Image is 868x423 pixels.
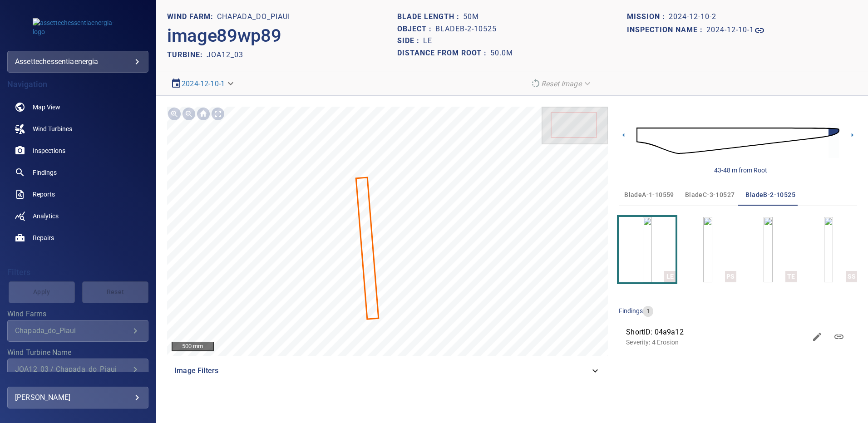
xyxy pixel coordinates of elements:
[174,365,590,376] span: Image Filters
[7,320,148,342] div: Wind Farms
[7,268,148,277] h4: Filters
[636,116,839,165] img: d
[33,190,55,199] span: Reports
[703,217,712,282] a: PS
[7,118,148,140] a: windturbines noActive
[33,168,57,177] span: Findings
[643,217,652,282] a: LE
[706,25,765,36] a: 2024-12-10-1
[167,107,182,121] div: Zoom in
[7,205,148,227] a: analytics noActive
[714,166,767,175] div: 43-48 m from Root
[167,25,281,47] h2: image89wp89
[182,107,196,121] div: Zoom out
[7,51,148,73] div: assettechessentiaenergia
[541,79,582,88] em: Reset Image
[669,13,716,21] h1: 2024-12-10-2
[740,217,797,282] button: TE
[679,217,736,282] button: PS
[7,80,148,89] h4: Navigation
[33,211,59,221] span: Analytics
[397,37,423,45] h1: Side :
[7,96,148,118] a: map noActive
[624,189,674,201] span: bladeA-1-10559
[846,271,857,282] div: SS
[627,13,669,21] h1: Mission :
[619,307,643,315] span: findings
[397,13,463,21] h1: Blade length :
[207,50,243,59] h2: JOA12_03
[463,13,479,21] h1: 50m
[423,37,432,45] h1: LE
[15,326,130,335] div: Chapada_do_Piaui
[490,49,513,58] h1: 50.0m
[7,183,148,205] a: reports noActive
[664,271,676,282] div: LE
[785,271,797,282] div: TE
[7,310,148,318] label: Wind Farms
[167,360,608,382] div: Image Filters
[626,327,806,338] span: ShortID: 04a9a12
[685,189,735,201] span: bladeC-3-10527
[7,227,148,249] a: repairs noActive
[15,54,141,69] div: assettechessentiaenergia
[33,124,72,133] span: Wind Turbines
[33,18,123,36] img: assettechessentiaenergia-logo
[196,107,211,121] div: Go home
[7,162,148,183] a: findings noActive
[397,49,490,58] h1: Distance from root :
[211,107,225,121] div: Toggle full page
[167,76,239,92] div: 2024-12-10-1
[182,79,225,88] a: 2024-12-10-1
[745,189,795,201] span: bladeB-2-10525
[397,25,435,34] h1: Object :
[824,217,833,282] a: SS
[7,349,148,356] label: Wind Turbine Name
[627,26,706,34] h1: Inspection name :
[725,271,736,282] div: PS
[7,359,148,380] div: Wind Turbine Name
[643,307,653,316] span: 1
[764,217,773,282] a: TE
[706,26,754,34] h1: 2024-12-10-1
[33,146,65,155] span: Inspections
[167,13,217,21] h1: WIND FARM:
[435,25,497,34] h1: bladeB-2-10525
[527,76,596,92] div: Reset Image
[217,13,290,21] h1: Chapada_do_Piaui
[7,140,148,162] a: inspections noActive
[800,217,857,282] button: SS
[626,338,806,347] p: Severity: 4 Erosion
[33,233,54,242] span: Repairs
[33,103,60,112] span: Map View
[619,217,676,282] button: LE
[15,390,141,405] div: [PERSON_NAME]
[167,50,207,59] h2: TURBINE:
[15,365,130,374] div: JOA12_03 / Chapada_do_Piaui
